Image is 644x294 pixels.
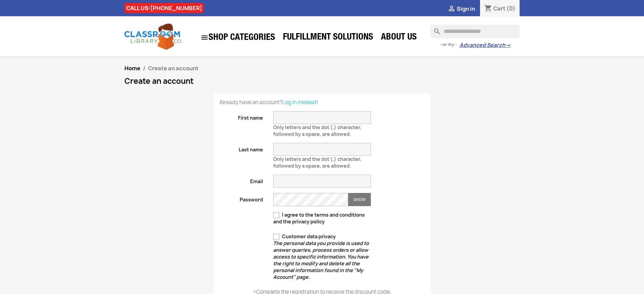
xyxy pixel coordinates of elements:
a: Fulfillment Solutions [280,31,377,45]
label: I agree to the terms and conditions and the privacy policy [273,212,371,225]
h1: Create an account [124,77,520,85]
i:  [448,5,456,13]
label: Email [214,175,268,185]
p: Already have an account? [219,99,425,106]
a: SHOP CATEGORIES [197,30,279,45]
label: Password [214,193,268,203]
a: About Us [378,31,420,45]
a: Log in instead! [282,99,318,106]
span: - or try - [439,41,459,48]
button: Show [348,193,371,206]
span: Sign in [457,5,475,13]
label: First name [214,111,268,121]
a: Home [124,65,140,72]
label: Customer data privacy [273,233,371,280]
span: Only letters and the dot (.) character, followed by a space, are allowed. [273,121,361,137]
span: Cart [493,5,505,12]
em: The personal data you provide is used to answer queries, process orders or allow access to specif... [273,240,369,280]
div: CALL US: [124,3,204,13]
span: Create an account [148,65,198,72]
input: Search [430,25,520,38]
span: → [505,42,510,49]
img: Classroom Library Company [124,24,182,50]
i:  [200,33,209,42]
a:  Sign in [448,5,475,13]
a: [PHONE_NUMBER] [150,4,202,12]
i: shopping_cart [484,5,492,13]
a: Advanced Search→ [459,42,510,49]
i: search [430,25,438,33]
label: Last name [214,143,268,153]
span: Only letters and the dot (.) character, followed by a space, are allowed. [273,153,361,169]
input: Password input [273,193,348,206]
span: (0) [506,5,516,12]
